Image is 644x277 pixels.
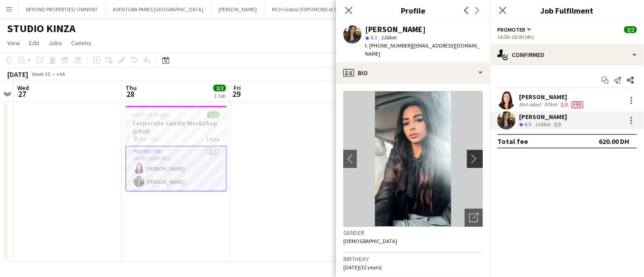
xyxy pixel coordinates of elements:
[490,44,644,66] div: Confirmed
[125,146,227,191] app-card-role: Promoter2/214:00-18:00 (4h)[PERSON_NAME][PERSON_NAME]
[71,39,91,47] span: Comms
[379,34,398,41] span: 116km
[497,137,528,146] div: Total fee
[497,26,525,33] span: Promoter
[29,39,39,47] span: Edit
[67,37,95,49] a: Comms
[519,93,585,101] div: [PERSON_NAME]
[336,5,490,16] h3: Profile
[139,136,160,143] span: RAK- TBC
[365,42,412,49] span: t. [PHONE_NUMBER]
[16,89,29,99] span: 27
[124,89,137,99] span: 28
[343,264,382,271] span: [DATE] (32 years)
[624,26,637,33] span: 2/2
[343,255,483,263] h3: Birthday
[519,101,543,108] div: Not rated
[365,25,426,33] div: [PERSON_NAME]
[17,84,29,92] span: Wed
[207,136,220,143] span: 1 Role
[343,238,397,244] span: [DEMOGRAPHIC_DATA]
[213,85,226,91] span: 2/2
[599,137,630,146] div: 620.00 DH
[365,42,480,57] span: | [EMAIL_ADDRESS][DOMAIN_NAME]
[533,121,552,129] div: 116km
[554,121,561,128] app-skills-label: 3/3
[572,101,583,108] span: Fee
[106,0,211,18] button: AVENTURA PARKS [GEOGRAPHIC_DATA]
[497,26,533,33] button: Promoter
[207,111,220,118] span: 2/2
[7,39,20,47] span: View
[370,34,377,41] span: 4.3
[125,119,227,135] h3: Corporate Candle Workshop @RAK
[45,37,66,49] a: Jobs
[561,101,568,108] app-skills-label: 2/3
[56,71,65,77] div: +04
[7,22,76,35] h1: STUDIO KINZA
[497,33,637,40] div: 14:00-18:00 (4h)
[543,101,559,108] div: 97km
[343,229,483,237] h3: Gender
[48,39,62,47] span: Jobs
[490,5,644,16] h3: Job Fulfilment
[25,37,43,49] a: Edit
[7,70,28,79] div: [DATE]
[234,84,241,92] span: Fri
[264,0,431,18] button: MCH Global (EXPOMOBILIA MCH GLOBAL ME LIVE MARKETING LLC)
[570,101,585,108] div: Crew has different fees then in role
[524,121,531,128] span: 4.3
[519,113,567,121] div: [PERSON_NAME]
[19,0,106,18] button: BEYOND PROPERTIES/ OMNIYAT
[465,209,483,227] div: Open photos pop-in
[214,92,226,99] div: 1 Job
[211,0,264,18] button: [PERSON_NAME]
[343,91,483,227] img: Crew avatar or photo
[336,62,490,84] div: Bio
[125,84,137,92] span: Thu
[232,89,241,99] span: 29
[4,37,24,49] a: View
[125,106,227,191] app-job-card: 14:00-18:00 (4h)2/2Corporate Candle Workshop @RAK RAK- TBC1 RolePromoter2/214:00-18:00 (4h)[PERSO...
[133,111,169,118] span: 14:00-18:00 (4h)
[30,71,53,77] span: Week 35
